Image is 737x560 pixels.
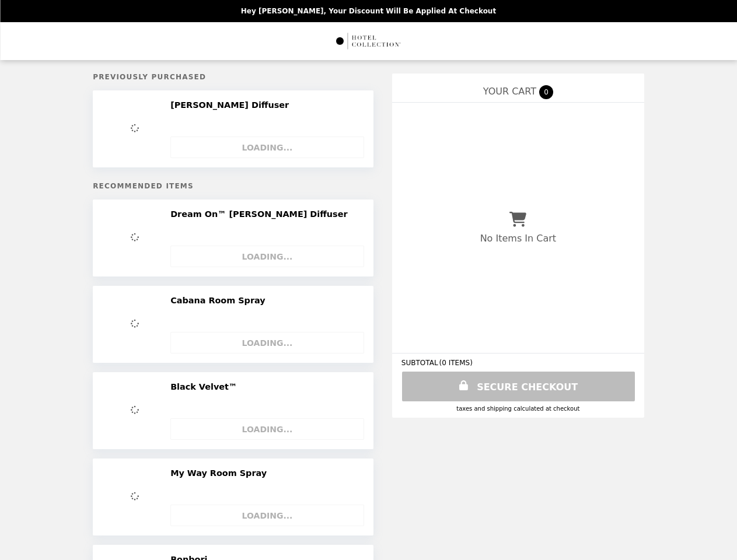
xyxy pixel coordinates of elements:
span: SUBTOTAL [401,359,439,367]
span: ( 0 ITEMS ) [439,359,473,367]
span: 0 [539,85,553,99]
h2: [PERSON_NAME] Diffuser [170,100,294,110]
span: YOUR CART [483,86,536,97]
h2: Dream On™ [PERSON_NAME] Diffuser [170,209,352,219]
div: Taxes and Shipping calculated at checkout [401,405,635,412]
h5: Previously Purchased [93,73,373,81]
p: No Items In Cart [480,233,556,244]
img: Brand Logo [335,29,402,53]
h2: Cabana Room Spray [170,295,270,306]
h2: Black Velvet™ [170,381,242,392]
p: Hey [PERSON_NAME], your discount will be applied at checkout [241,7,496,15]
h5: Recommended Items [93,182,373,190]
h2: My Way Room Spray [170,468,271,478]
